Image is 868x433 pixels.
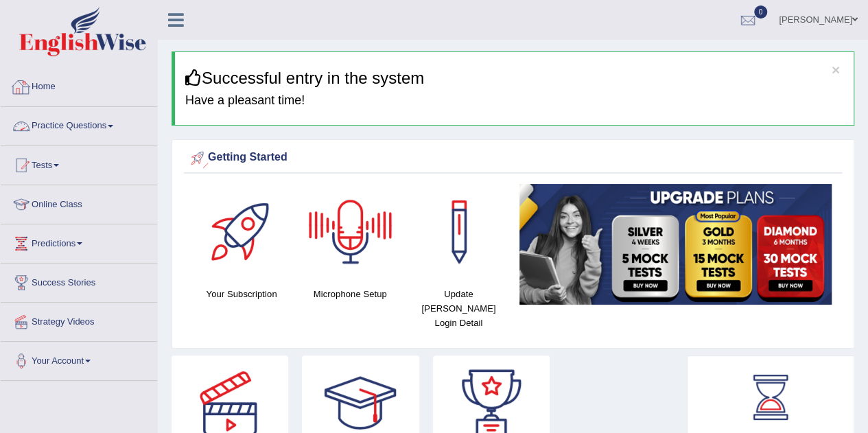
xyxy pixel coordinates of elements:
span: 0 [754,5,768,19]
img: small5.jpg [519,184,832,305]
a: Online Class [1,185,157,220]
a: Predictions [1,224,157,259]
div: Getting Started [187,148,838,168]
a: Strategy Videos [1,303,157,337]
a: Tests [1,146,157,180]
h4: Microphone Setup [303,287,397,301]
h3: Successful entry in the system [185,69,843,87]
h4: Your Subscription [194,287,289,301]
button: × [832,62,840,77]
h4: Update [PERSON_NAME] Login Detail [411,287,506,330]
h4: Have a pleasant time! [185,94,843,108]
a: Home [1,68,157,102]
a: Your Account [1,342,157,376]
a: Practice Questions [1,107,157,141]
a: Success Stories [1,264,157,298]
